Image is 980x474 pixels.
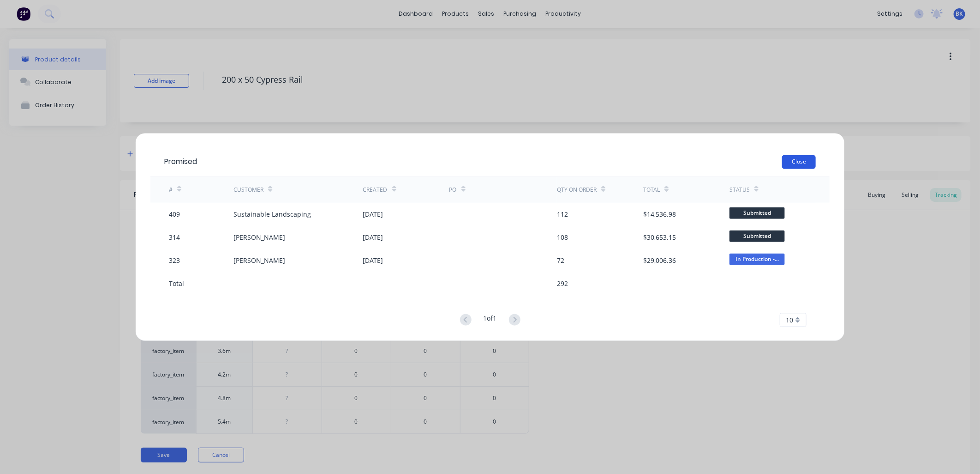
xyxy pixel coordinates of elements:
div: [DATE] [363,255,383,265]
div: 1 of 1 [484,314,497,327]
div: Total [643,186,660,194]
div: 112 [557,209,568,219]
div: PO [449,186,457,194]
button: Close [782,155,816,169]
div: Total [169,279,184,288]
div: Created [363,186,388,194]
span: 10 [786,316,793,325]
div: [DATE] [363,232,383,242]
div: 409 [169,209,180,219]
span: In Production -... [729,253,785,265]
div: $14,536.98 [643,209,676,219]
div: [DATE] [363,209,383,219]
div: Sustainable Landscaping [233,209,311,219]
div: 108 [557,232,568,242]
div: 323 [169,255,180,265]
div: Promised [164,157,197,168]
div: 72 [557,255,564,265]
div: $30,653.15 [643,232,676,242]
span: Submitted [729,207,785,219]
div: 314 [169,232,180,242]
div: [PERSON_NAME] [233,232,285,242]
div: # [169,186,173,194]
div: $29,006.36 [643,255,676,265]
span: Submitted [729,230,785,242]
div: [PERSON_NAME] [233,255,285,265]
div: 292 [557,279,568,288]
div: Status [729,186,750,194]
div: Customer [233,186,263,194]
div: Qty on order [557,186,597,194]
